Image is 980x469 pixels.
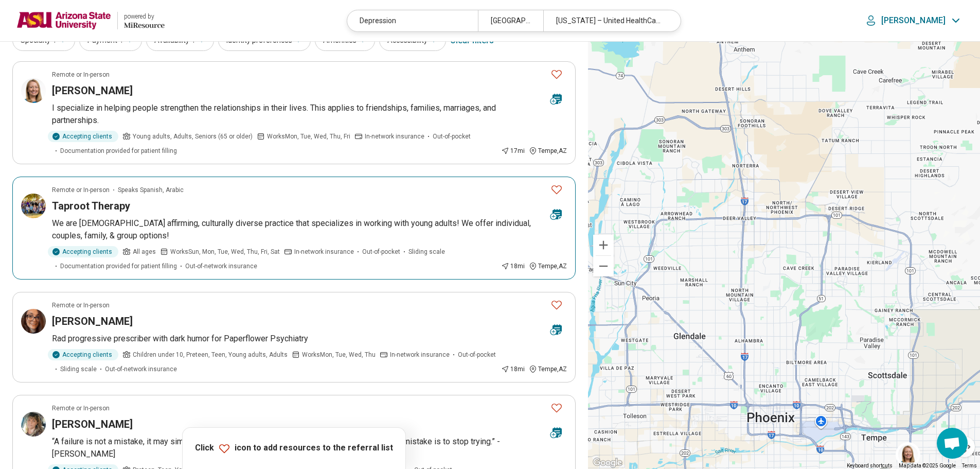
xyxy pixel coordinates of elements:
[133,132,253,141] span: Young adults, Adults, Seniors (65 or older)
[133,350,288,359] span: Children under 10, Preteen, Teen, Young adults, Adults
[48,246,118,257] div: Accepting clients
[48,131,118,142] div: Accepting clients
[52,417,133,431] h3: [PERSON_NAME]
[365,132,424,141] span: In-network insurance
[52,83,133,98] h3: [PERSON_NAME]
[501,146,525,155] div: 17 mi
[52,217,567,242] p: We are [DEMOGRAPHIC_DATA] affirming, culturally diverse practice that specializes in working with...
[546,397,567,419] button: Favorite
[60,364,97,374] span: Sliding scale
[529,262,567,271] div: Tempe , AZ
[529,146,567,155] div: Tempe , AZ
[593,235,614,255] button: Zoom in
[937,428,968,459] div: Open chat
[962,463,977,468] a: Terms (opens in new tab)
[593,256,614,276] button: Zoom out
[133,247,156,256] span: All ages
[294,247,354,256] span: In-network insurance
[52,314,133,328] h3: [PERSON_NAME]
[60,262,177,271] span: Documentation provided for patient filling
[529,364,567,374] div: Tempe , AZ
[881,15,946,26] p: [PERSON_NAME]
[546,64,567,85] button: Favorite
[52,436,567,460] p: “A failure is not a mistake, it may simply be the best one can do under the circumstances. The re...
[52,102,567,127] p: I specialize in helping people strengthen the relationships in their lives. This applies to frien...
[478,10,543,31] div: [GEOGRAPHIC_DATA], AZ 85022
[16,8,165,33] a: Arizona State Universitypowered by
[105,364,177,374] span: Out-of-network insurance
[347,10,478,31] div: Depression
[267,132,350,141] span: Works Mon, Tue, Wed, Thu, Fri
[501,262,525,271] div: 18 mi
[60,146,177,155] span: Documentation provided for patient filling
[16,8,111,33] img: Arizona State University
[185,262,257,271] span: Out-of-network insurance
[546,179,567,200] button: Favorite
[543,10,674,31] div: [US_STATE] – United HealthCare Student Resources
[501,364,525,374] div: 18 mi
[48,349,118,360] div: Accepting clients
[52,333,567,345] p: Rad progressive prescriber with dark humor for Paperflower Psychiatry
[170,247,280,256] span: Works Sun, Mon, Tue, Wed, Thu, Fri, Sat
[52,70,110,79] p: Remote or In-person
[52,199,130,213] h3: Taproot Therapy
[52,404,110,413] p: Remote or In-person
[546,294,567,316] button: Favorite
[458,350,496,359] span: Out-of-pocket
[390,350,450,359] span: In-network insurance
[52,185,110,195] p: Remote or In-person
[124,12,165,21] div: powered by
[195,442,393,455] p: Click icon to add resources to the referral list
[362,247,400,256] span: Out-of-pocket
[899,463,956,468] span: Map data ©2025 Google
[433,132,471,141] span: Out-of-pocket
[52,301,110,310] p: Remote or In-person
[118,185,184,195] span: Speaks Spanish, Arabic
[408,247,445,256] span: Sliding scale
[302,350,376,359] span: Works Mon, Tue, Wed, Thu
